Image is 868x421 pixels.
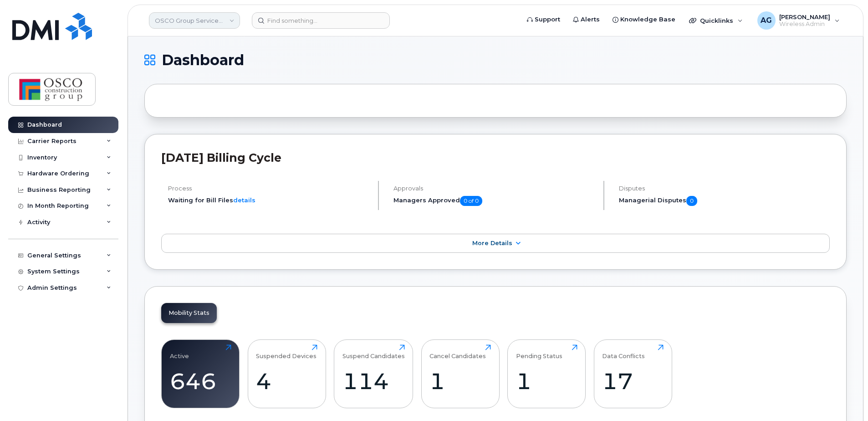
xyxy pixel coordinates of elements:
[168,185,370,192] h4: Process
[170,368,231,395] div: 646
[472,240,512,246] span: More Details
[602,368,664,395] div: 17
[516,368,577,395] div: 1
[256,368,317,395] div: 4
[170,344,189,359] div: Active
[619,185,830,192] h4: Disputes
[162,53,244,67] span: Dashboard
[342,344,405,403] a: Suspend Candidates114
[393,185,596,192] h4: Approvals
[256,344,317,359] div: Suspended Devices
[342,344,405,359] div: Suspend Candidates
[161,151,830,164] h2: [DATE] Billing Cycle
[686,196,697,206] span: 0
[256,344,317,403] a: Suspended Devices4
[168,196,370,205] li: Waiting for Bill Files
[460,196,482,206] span: 0 of 0
[429,344,486,359] div: Cancel Candidates
[429,368,491,395] div: 1
[619,196,830,206] h5: Managerial Disputes
[516,344,562,359] div: Pending Status
[393,196,596,206] h5: Managers Approved
[602,344,645,359] div: Data Conflicts
[602,344,664,403] a: Data Conflicts17
[429,344,491,403] a: Cancel Candidates1
[233,196,255,204] a: details
[342,368,405,395] div: 114
[516,344,577,403] a: Pending Status1
[170,344,231,403] a: Active646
